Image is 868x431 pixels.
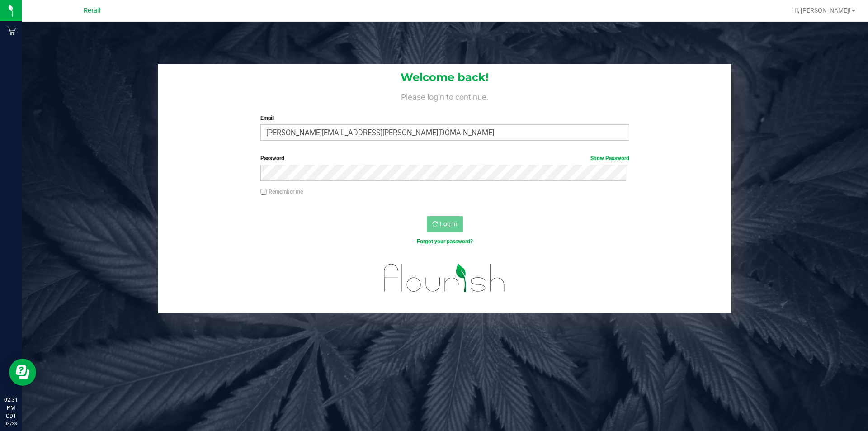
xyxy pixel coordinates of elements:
[427,216,463,232] button: Log In
[260,188,303,196] label: Remember me
[417,238,473,245] a: Forgot your password?
[590,155,629,161] a: Show Password
[260,114,629,122] label: Email
[158,90,731,101] h4: Please login to continue.
[260,155,284,161] span: Password
[4,420,18,427] p: 08/23
[440,220,458,227] span: Log In
[9,359,36,386] iframe: Resource center
[792,7,851,14] span: Hi, [PERSON_NAME]!
[373,255,516,301] img: flourish_logo.svg
[7,26,16,35] inline-svg: Retail
[84,7,101,14] span: Retail
[4,396,18,420] p: 02:31 PM CDT
[158,71,731,83] h1: Welcome back!
[260,189,267,195] input: Remember me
